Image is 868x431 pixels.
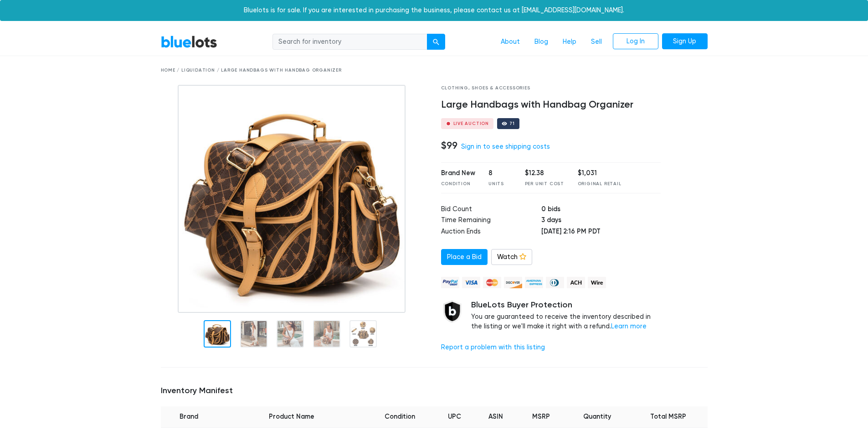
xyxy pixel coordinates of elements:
[611,322,647,330] a: Learn more
[365,406,434,427] th: Condition
[161,406,218,427] th: Brand
[613,33,658,50] a: Log In
[541,215,661,227] td: 3 days
[178,85,406,313] img: fe0ebacd-b562-490d-aecf-88afc611ac2a-1707798444.jpg
[488,181,511,187] div: Units
[509,121,515,126] div: 71
[441,215,541,227] td: Time Remaining
[565,406,629,427] th: Quantity
[161,386,708,396] h5: Inventory Manifest
[441,343,545,351] a: Report a problem with this listing
[441,99,661,111] h4: Large Handbags with Handbag Organizer
[441,85,661,92] div: Clothing, Shoes & Accessories
[441,300,464,323] img: buyer_protection_shield-3b65640a83011c7d3ede35a8e5a80bfdfaa6a97447f0071c1475b91a4b0b3d01.png
[584,33,609,51] a: Sell
[546,277,564,288] img: diners_club-c48f30131b33b1bb0e5d0e2dbd43a8bea4cb12cb2961413e2f4250e06c020426.png
[504,277,522,288] img: discover-82be18ecfda2d062aad2762c1ca80e2d36a4073d45c9e0ffae68cd515fbd3d32.png
[475,406,517,427] th: ASIN
[441,140,457,151] h4: $99
[441,227,541,238] td: Auction Ends
[541,204,661,216] td: 0 bids
[517,406,565,427] th: MSRP
[588,277,606,288] img: wire-908396882fe19aaaffefbd8e17b12f2f29708bd78693273c0e28e3a24408487f.png
[441,204,541,216] td: Bid Count
[453,121,489,126] div: Live Auction
[471,300,661,332] div: You are guaranteed to receive the inventory described in the listing or we'll make it right with ...
[161,67,708,74] div: Home / Liquidation / Large Handbags with Handbag Organizer
[493,33,527,51] a: About
[491,249,532,265] a: Watch
[629,406,707,427] th: Total MSRP
[525,181,564,187] div: Per Unit Cost
[525,168,564,178] div: $12.38
[272,34,427,50] input: Search for inventory
[567,277,585,288] img: ach-b7992fed28a4f97f893c574229be66187b9afb3f1a8d16a4691d3d3140a8ab00.png
[662,33,708,50] a: Sign Up
[578,168,621,178] div: $1,031
[541,227,661,238] td: [DATE] 2:16 PM PDT
[434,406,474,427] th: UPC
[161,35,217,48] a: BlueLots
[525,277,543,288] img: american_express-ae2a9f97a040b4b41f6397f7637041a5861d5f99d0716c09922aba4e24c8547d.png
[578,181,621,187] div: Original Retail
[483,277,501,288] img: mastercard-42073d1d8d11d6635de4c079ffdb20a4f30a903dc55d1612383a1b395dd17f39.png
[462,277,480,288] img: visa-79caf175f036a155110d1892330093d4c38f53c55c9ec9e2c3a54a56571784bb.png
[441,168,475,178] div: Brand New
[217,406,365,427] th: Product Name
[488,168,511,178] div: 8
[471,300,661,310] h5: BlueLots Buyer Protection
[441,181,475,187] div: Condition
[441,277,459,288] img: paypal_credit-80455e56f6e1299e8d57f40c0dcee7b8cd4ae79b9eccbfc37e2480457ba36de9.png
[461,143,550,151] a: Sign in to see shipping costs
[527,33,555,51] a: Blog
[555,33,584,51] a: Help
[441,249,488,265] a: Place a Bid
